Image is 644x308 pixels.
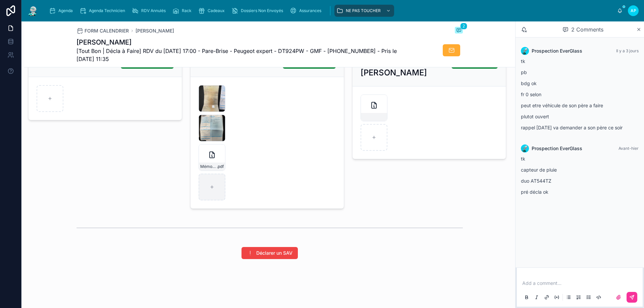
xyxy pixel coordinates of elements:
span: Mémo-Véhicule-assuré-(4) [200,164,217,169]
span: AP [631,8,636,13]
span: 2 [460,23,467,29]
a: Rack [170,5,196,17]
span: Il y a 3 jours [616,48,639,53]
p: tk [521,155,639,162]
span: Dossiers Non Envoyés [241,8,283,13]
span: Agenda [58,8,73,13]
p: rappel [DATE] va demander a son père ce soir [521,124,639,131]
span: Prospection EverGlass [532,145,582,152]
a: Agenda [47,5,77,17]
span: Agenda Technicien [89,8,125,13]
p: capteur de pluie [521,166,639,173]
a: RDV Annulés [130,5,170,17]
p: plutot ouvert [521,113,639,120]
span: [Tout Bon | Décla à Faire] RDV du [DATE] 17:00 - Pare-Brise - Peugeot expert - DT924PW - GMF - [P... [76,47,413,63]
span: .pdf [217,164,224,169]
p: duo AT544TZ [521,177,639,184]
span: Rack [182,8,192,13]
p: pb [521,69,639,76]
h1: [PERSON_NAME] [76,38,413,47]
p: fr 0 selon [521,91,639,98]
span: FORM CALENDRIER [85,27,129,34]
span: RDV Annulés [141,8,166,13]
span: Assurances [299,8,321,13]
p: peut etre véhicule de son père a faire [521,102,639,109]
button: Déclarer un SAV [241,247,298,259]
p: pré décla ok [521,188,639,195]
button: 2 [455,27,463,35]
h2: Pré-déclaration [PERSON_NAME] [361,57,451,78]
span: 2 Comments [571,25,603,34]
a: Dossiers Non Envoyés [229,5,288,17]
span: Cadeaux [208,8,225,13]
p: bdg ok [521,80,639,87]
a: Cadeaux [196,5,229,17]
span: NE PAS TOUCHER [346,8,381,13]
span: Déclarer un SAV [256,250,292,256]
a: Agenda Technicien [77,5,130,17]
a: NE PAS TOUCHER [334,5,394,17]
a: FORM CALENDRIER [76,27,129,34]
a: Assurances [288,5,326,17]
img: App logo [27,5,39,16]
span: Avant-hier [619,146,639,151]
span: Prospection EverGlass [532,48,582,54]
div: scrollable content [44,3,617,18]
p: tk [521,58,639,65]
a: [PERSON_NAME] [136,27,174,34]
